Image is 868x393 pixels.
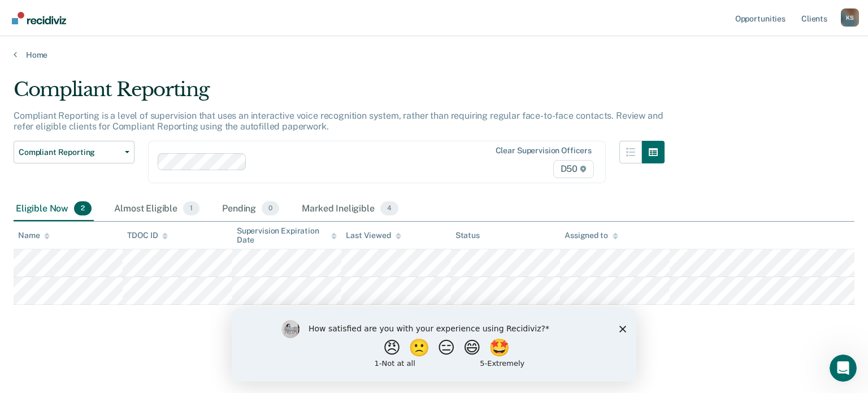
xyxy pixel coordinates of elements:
[841,8,859,27] button: Profile dropdown button
[841,8,859,27] div: K S
[380,201,398,216] span: 4
[565,231,618,240] div: Assigned to
[300,197,401,222] div: Marked Ineligible4
[74,201,92,216] span: 2
[237,226,337,245] div: Supervision Expiration Date
[220,197,281,222] div: Pending0
[262,201,279,216] span: 0
[553,160,594,178] span: D50
[232,309,636,382] iframe: Survey by Kim from Recidiviz
[14,197,94,222] div: Eligible Now2
[346,231,401,240] div: Last Viewed
[19,148,120,157] span: Compliant Reporting
[183,201,199,216] span: 1
[112,197,202,222] div: Almost Eligible1
[14,141,134,163] button: Compliant Reporting
[18,231,50,240] div: Name
[455,231,480,240] div: Status
[127,231,168,240] div: TDOC ID
[830,355,857,382] iframe: Intercom live chat
[14,78,665,110] div: Compliant Reporting
[14,50,854,60] a: Home
[496,146,592,156] div: Clear supervision officers
[12,12,66,24] img: Recidiviz
[14,110,663,132] p: Compliant Reporting is a level of supervision that uses an interactive voice recognition system, ...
